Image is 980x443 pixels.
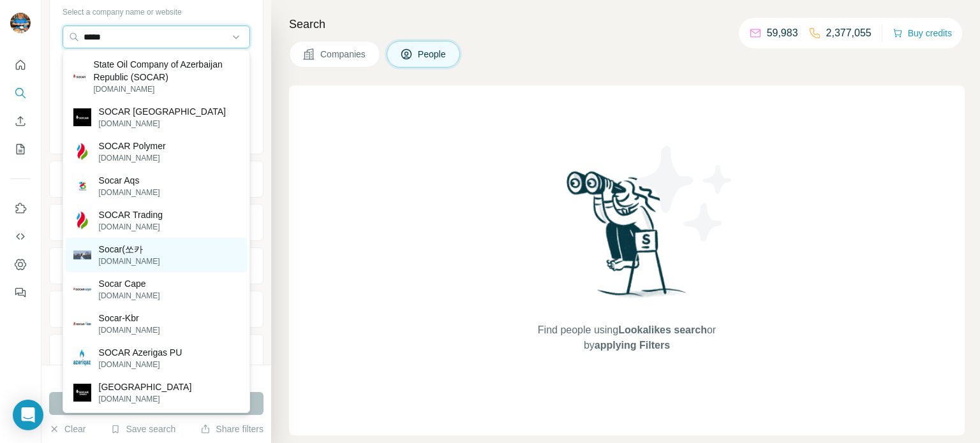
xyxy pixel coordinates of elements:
[99,393,192,405] p: [DOMAIN_NAME]
[99,312,160,324] p: Socar-Kbr
[99,140,166,152] p: SOCAR Polymer
[63,1,250,18] div: Select a company name or website
[10,82,31,105] button: Search
[49,423,85,435] button: Clear
[99,256,160,267] p: [DOMAIN_NAME]
[10,13,31,33] img: Avatar
[595,340,670,351] span: applying Filters
[767,25,798,41] p: 59,983
[10,54,31,76] button: Quick start
[73,251,91,259] img: Socar(쏘카
[99,359,182,370] p: [DOMAIN_NAME]
[50,337,263,368] button: Technologies
[99,152,166,164] p: [DOMAIN_NAME]
[10,110,31,133] button: Enrich CSV
[561,168,694,310] img: Surfe Illustration - Woman searching with binoculars
[99,118,226,129] p: [DOMAIN_NAME]
[73,315,91,333] img: Socar-Kbr
[10,253,31,276] button: Dashboard
[50,294,263,324] button: Employees (size)
[73,143,91,161] img: SOCAR Polymer
[93,84,239,95] p: [DOMAIN_NAME]
[73,177,91,195] img: Socar Aqs
[99,174,160,187] p: Socar Aqs
[10,225,31,248] button: Use Surfe API
[10,138,31,161] button: My lists
[618,324,707,335] span: Lookalikes search
[320,48,367,61] span: Companies
[99,324,160,336] p: [DOMAIN_NAME]
[73,384,91,402] img: SOCAR Terminal
[73,212,91,229] img: SOCAR Trading
[200,423,264,435] button: Share filters
[99,381,192,393] p: [GEOGRAPHIC_DATA]
[627,136,742,251] img: Surfe Illustration - Stars
[73,70,86,83] img: State Oil Company of Azerbaijan Republic (SOCAR)
[73,280,91,298] img: Socar Cape
[50,251,263,281] button: Annual revenue ($)
[99,208,163,221] p: SOCAR Trading
[110,423,175,435] button: Save search
[99,187,160,198] p: [DOMAIN_NAME]
[93,58,239,84] p: State Oil Company of Azerbaijan Republic (SOCAR)
[99,346,182,359] p: SOCAR Azerigas PU
[289,15,965,33] h4: Search
[524,323,729,353] span: Find people using or by
[99,290,160,301] p: [DOMAIN_NAME]
[73,108,91,126] img: SOCAR Türkiye
[50,207,263,238] button: HQ location
[50,164,263,194] button: Industry
[893,24,952,42] button: Buy credits
[826,25,872,41] p: 2,377,055
[13,400,43,430] div: Open Intercom Messenger
[10,197,31,220] button: Use Surfe on LinkedIn
[99,221,163,233] p: [DOMAIN_NAME]
[73,349,91,367] img: SOCAR Azerigas PU
[418,48,447,61] span: People
[99,243,160,256] p: Socar(쏘카
[99,277,160,290] p: Socar Cape
[99,105,226,118] p: SOCAR [GEOGRAPHIC_DATA]
[10,281,31,304] button: Feedback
